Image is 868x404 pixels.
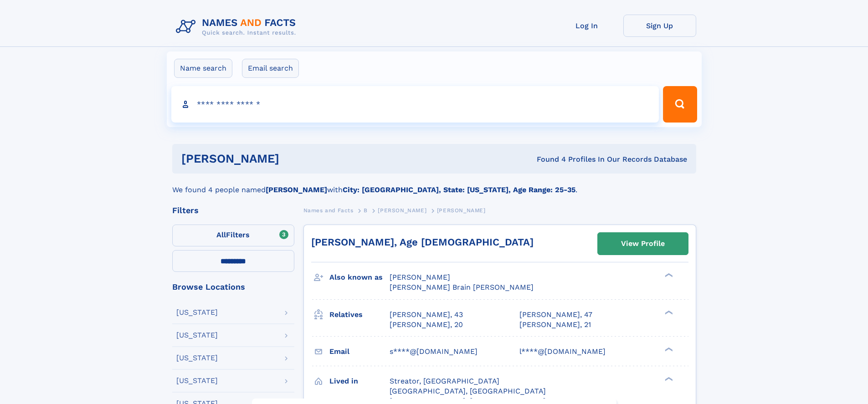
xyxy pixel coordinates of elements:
label: Name search [174,59,232,78]
span: All [216,230,226,239]
h1: [PERSON_NAME] [181,153,408,164]
div: Browse Locations [172,283,294,291]
a: [PERSON_NAME], 20 [390,320,463,330]
div: ❯ [663,272,673,278]
b: City: [GEOGRAPHIC_DATA], State: [US_STATE], Age Range: 25-35 [343,185,575,194]
span: [PERSON_NAME] [437,207,486,214]
span: [PERSON_NAME] [378,207,426,214]
span: Streator, [GEOGRAPHIC_DATA] [390,377,499,385]
a: [PERSON_NAME], 21 [519,320,591,330]
div: [US_STATE] [176,354,218,362]
button: Search Button [663,86,697,123]
h3: Relatives [329,307,390,322]
div: [US_STATE] [176,377,218,384]
a: [PERSON_NAME], 47 [519,310,592,320]
label: Filters [172,225,294,246]
a: Sign Up [623,15,696,37]
label: Email search [242,59,299,78]
div: Filters [172,206,294,215]
div: [US_STATE] [176,332,218,339]
h3: Email [329,344,390,359]
b: [PERSON_NAME] [266,185,327,194]
a: View Profile [598,233,688,255]
a: [PERSON_NAME] [378,205,426,216]
h3: Also known as [329,270,390,285]
h3: Lived in [329,373,390,389]
div: View Profile [621,233,665,254]
span: [GEOGRAPHIC_DATA], [GEOGRAPHIC_DATA] [390,387,546,395]
div: We found 4 people named with . [172,174,696,195]
div: ❯ [663,346,673,352]
a: B [364,205,368,216]
span: [PERSON_NAME] Brain [PERSON_NAME] [390,283,534,291]
div: Found 4 Profiles In Our Records Database [408,154,687,164]
a: Log In [550,15,623,37]
input: search input [171,86,659,123]
a: [PERSON_NAME], Age [DEMOGRAPHIC_DATA] [311,236,534,248]
span: [PERSON_NAME] [390,273,450,281]
div: [US_STATE] [176,309,218,316]
div: ❯ [663,376,673,382]
a: Names and Facts [303,205,354,216]
span: B [364,207,368,214]
div: ❯ [663,309,673,315]
a: [PERSON_NAME], 43 [390,310,463,320]
img: Logo Names and Facts [172,15,303,39]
